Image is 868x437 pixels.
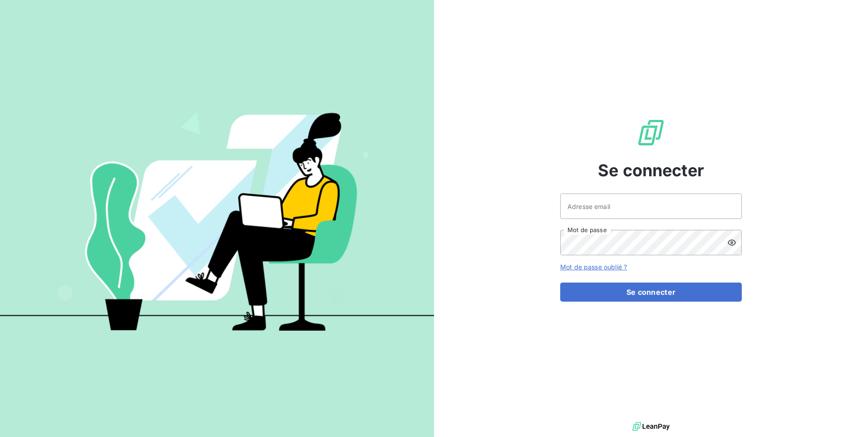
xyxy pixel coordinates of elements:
[636,118,666,147] img: Logo LeanPay
[560,283,742,302] button: Se connecter
[598,158,704,183] span: Se connecter
[560,263,627,271] a: Mot de passe oublié ?
[632,420,670,433] img: logo
[560,194,742,219] input: placeholder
